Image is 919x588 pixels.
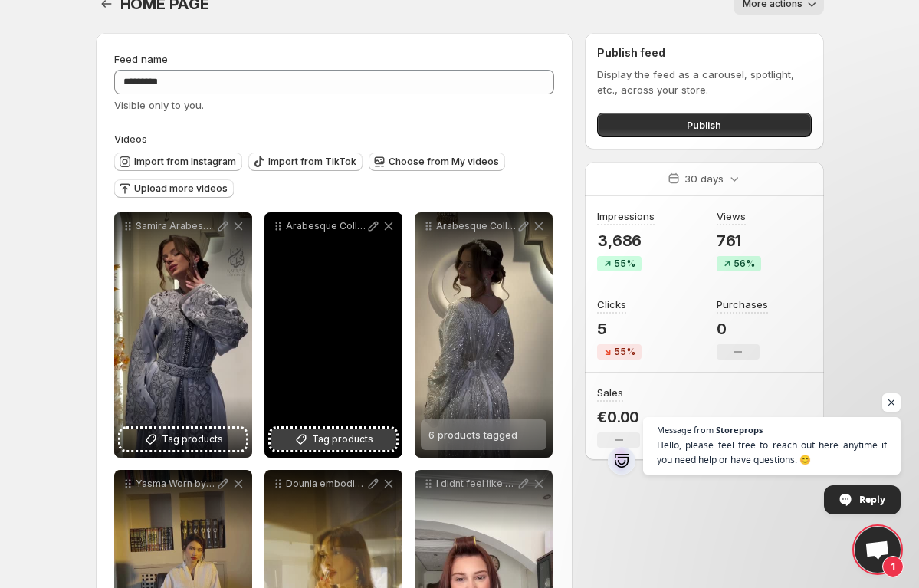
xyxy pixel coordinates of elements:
button: Choose from My videos [369,153,505,171]
span: Tag products [312,432,373,447]
span: 1 [882,556,904,577]
p: €0.00 [597,408,640,426]
button: Tag products [120,429,246,450]
span: 55% [614,258,635,270]
button: Import from TikTok [248,153,363,171]
button: Upload more videos [114,179,234,198]
p: Samira Arabesque Collection One of the true wonders of Arabesque where craftsmanship and elegance... [136,220,215,232]
h2: Publish feed [597,45,811,61]
p: Display the feed as a carousel, spotlight, etc., across your store. [597,67,811,97]
h3: Impressions [597,209,655,224]
p: I didnt feel like overcomplicating things [DATE] I just wanted to feel good Feminine At ease So I... [436,478,516,490]
div: Arabesque Collection The wait is over A line that transforms heritage into poetry where every cut... [264,212,402,458]
p: 30 days [684,171,724,186]
span: 6 products tagged [428,429,517,441]
h3: Clicks [597,297,626,312]
span: Reply [859,486,885,513]
p: 3,686 [597,232,655,250]
p: Arabesque Collection The wait is over A line that transforms heritage into poetry where every cut... [286,220,366,232]
p: Yasma Worn by our ambassador Dounia this masterpiece blends magical fabric and refined embroidery... [136,478,215,490]
div: Arabesque Collection [DATE] Unrepeatable pieces Limited release No restock Set your reminder Beca... [415,212,553,458]
span: Storeprops [716,425,763,434]
span: Visible only to you. [114,99,204,111]
p: Dounia embodies the very essence of Kaftan Elegance timeless beauty effortless sophistication and... [286,478,366,490]
span: Upload more videos [134,182,228,195]
span: Message from [657,425,714,434]
h3: Sales [597,385,623,400]
div: Open chat [855,527,901,573]
span: 56% [734,258,755,270]
button: Import from Instagram [114,153,242,171]
span: Publish [687,117,721,133]
span: Choose from My videos [389,156,499,168]
span: Tag products [162,432,223,447]
button: Tag products [271,429,396,450]
h3: Purchases [717,297,768,312]
p: 5 [597,320,642,338]
span: Feed name [114,53,168,65]
span: 55% [614,346,635,358]
p: 761 [717,232,761,250]
p: Arabesque Collection [DATE] Unrepeatable pieces Limited release No restock Set your reminder Beca... [436,220,516,232]
span: Import from Instagram [134,156,236,168]
button: Publish [597,113,811,137]
span: Hello, please feel free to reach out here anytime if you need help or have questions. 😊 [657,438,887,467]
span: Videos [114,133,147,145]
span: Import from TikTok [268,156,356,168]
div: Samira Arabesque Collection One of the true wonders of Arabesque where craftsmanship and elegance... [114,212,252,458]
h3: Views [717,209,746,224]
p: 0 [717,320,768,338]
